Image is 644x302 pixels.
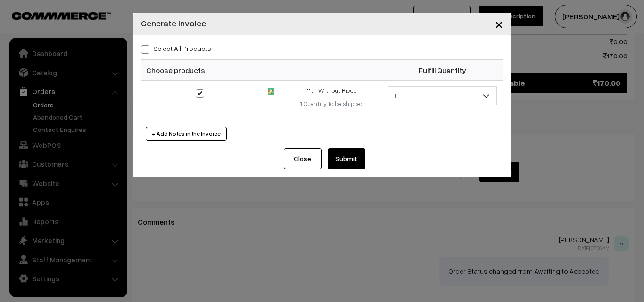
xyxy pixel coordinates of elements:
[141,17,206,30] h4: Generate Invoice
[288,86,376,96] div: 11th Without Rice...
[284,148,322,169] button: Close
[268,88,274,94] img: 17327207182824lunch-cartoon.jpg
[495,15,503,33] span: ×
[487,9,511,39] button: Close
[382,60,503,81] th: Fulfill Quantity
[141,60,382,81] th: Choose products
[141,43,211,53] label: Select all Products
[328,148,365,169] button: Submit
[388,86,497,105] span: 1
[288,99,376,109] div: 1 Quantity to be shipped
[146,127,227,141] button: + Add Notes in the Invoice
[388,88,496,104] span: 1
